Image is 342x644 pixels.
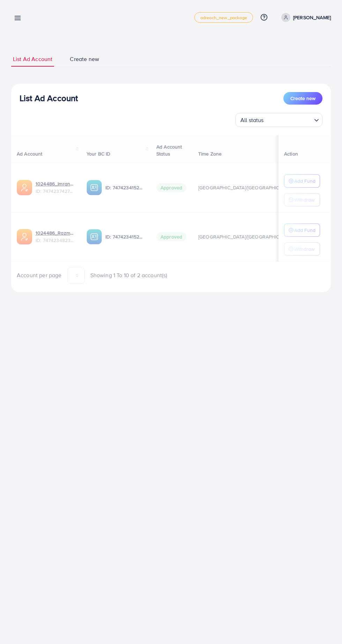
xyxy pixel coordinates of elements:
input: Search for option [266,114,311,125]
div: Search for option [235,113,322,127]
a: adreach_new_package [194,12,253,23]
span: List Ad Account [13,55,52,63]
h3: List Ad Account [20,93,78,103]
a: [PERSON_NAME] [278,13,331,22]
span: All status [239,115,265,125]
span: Create new [290,95,315,102]
p: [PERSON_NAME] [293,13,331,22]
span: adreach_new_package [200,15,247,20]
span: Create new [70,55,99,63]
button: Create new [283,92,322,105]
